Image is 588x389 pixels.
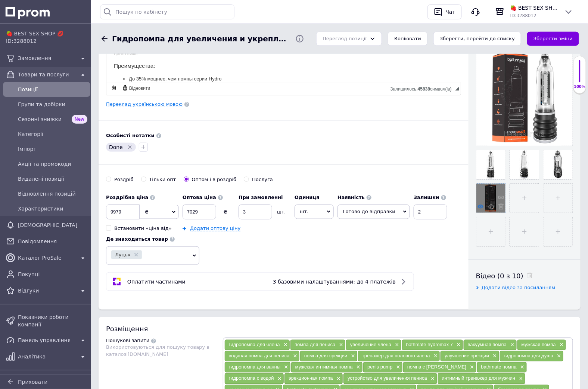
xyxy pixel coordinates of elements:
span: З базовими налаштуваннями: до 4 платежів [273,279,396,285]
span: мужская интимная помпа [295,364,353,370]
span: улучшение эрекции [445,353,489,359]
span: × [558,342,564,348]
span: шт. [295,205,334,219]
div: ₴ [216,209,235,215]
span: Повідомлення [18,238,87,245]
input: 0 [183,205,216,219]
label: Одиниця [295,194,334,201]
div: 100% Якість заповнення [573,56,586,94]
button: Чат [427,4,462,19]
span: Покупці [18,271,87,278]
span: Відновити [128,85,150,92]
span: гидропомпа для члена [229,342,280,348]
span: Відгуки [18,287,75,294]
span: penis pump [367,364,392,370]
span: Показники роботи компанії [18,313,87,328]
span: устройство для увеличения пениса [348,376,427,381]
span: гидропомпа для душа [504,353,554,359]
div: Кiлькiсть символiв [391,85,455,92]
span: Позиції [18,86,87,93]
span: Видалені позиції [18,175,87,183]
span: тренажер для полового члена [362,353,430,359]
b: Особисті нотатки [106,133,155,138]
span: помпа с [PERSON_NAME] [407,364,466,370]
span: 45838 [418,86,430,92]
a: Відновити [121,84,151,92]
span: × [355,364,361,371]
strong: Bathmate Hydromax 7 [7,46,59,51]
span: Аналітика [18,353,75,360]
svg: Видалити мітку [127,144,133,150]
div: Послуга [252,176,273,183]
span: Приховати [18,379,47,385]
div: Перегляд позиції [323,35,367,43]
span: Луцьк [115,252,131,257]
b: Де знаходиться товар [106,236,168,242]
span: Каталог ProSale [18,254,75,262]
input: - [414,205,447,219]
label: При замовленні [239,194,291,201]
span: увеличение члена [350,342,391,348]
div: Розміщення [106,325,573,334]
span: × [395,364,401,371]
span: [DEMOGRAPHIC_DATA] [18,221,87,229]
span: × [519,364,525,371]
a: Додати оптову ціну [190,225,240,231]
span: Гидропомпа для увеличения и укрепления потенции Bathmate Hydromax 7 Clear [32,19,323,28]
div: Оптом і в роздріб [192,176,237,183]
span: × [335,376,341,382]
span: × [491,353,497,360]
span: × [468,364,474,371]
span: × [555,353,561,360]
span: × [508,342,514,348]
span: Оплатити частинами [127,279,186,285]
span: New [72,115,87,124]
span: Додати відео за посиланням [482,285,556,290]
span: × [455,342,461,348]
span: × [282,364,288,371]
span: ₴ [145,209,149,215]
span: Імпорт [18,145,87,153]
b: Наявність [337,194,365,200]
input: Пошук по кабінету [100,4,234,19]
a: Зробити резервну копію зараз [110,84,118,92]
div: 100% [574,84,586,89]
span: Акції та промокоди [18,160,87,168]
span: × [429,376,435,382]
span: эрекционная помпа [289,376,333,381]
span: вакуумная помпа [468,342,507,348]
span: × [282,342,288,348]
span: мужская помпа [522,342,556,348]
span: × [393,342,399,348]
b: Залишки [414,194,439,200]
div: шт. [272,209,291,215]
span: Панель управління [18,336,75,344]
button: Копіювати [388,32,427,46]
a: Переклад українською мовою [106,101,183,107]
span: × [276,376,282,382]
span: Готово до відправки [343,209,395,214]
span: Характеристики [18,205,87,212]
span: ID: 3288012 [510,13,536,18]
span: помпа для эрекции [304,353,348,359]
span: Категорії [18,130,87,138]
span: Використовуються для пошуку товару в каталозі [DOMAIN_NAME] [106,345,209,357]
div: Роздріб [114,176,134,183]
span: Замовлення [18,54,75,62]
span: помпа для пениса [295,342,335,348]
b: Оптова ціна [183,194,216,200]
span: × [432,353,438,360]
span: водяная помпа для пениса [229,353,290,359]
span: bathmate помпа [481,364,517,370]
span: Відновлення позицій [18,190,87,197]
span: гидропомпа с водой [229,376,274,381]
span: × [349,353,355,360]
div: Пошукові запити [106,338,149,344]
span: × [517,376,523,382]
span: bathmate hydromax 7 [406,342,453,348]
li: До 35% мощнее, чем помпы серии Hydro [22,86,332,94]
h3: Преимущества: [7,74,347,80]
div: Чат [444,6,457,18]
span: Гидропомпа для увеличения и укрепления потенции Bathmate Hydromax 7 Clear [112,34,289,44]
span: гидропомпа для ванны [229,364,281,370]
